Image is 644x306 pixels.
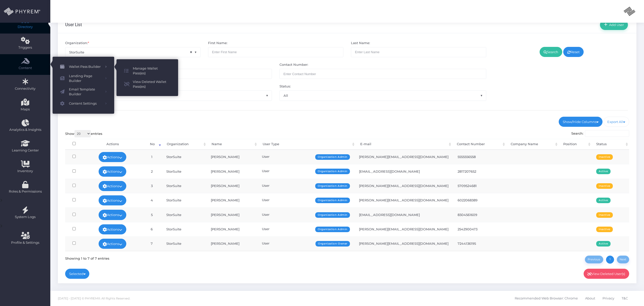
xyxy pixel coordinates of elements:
th: User Type: activate to sort column ascending [258,139,355,150]
label: Status: [279,84,291,89]
span: StorSuite [65,47,200,57]
a: Actions [99,239,126,249]
span: Active [596,169,611,174]
td: 8304561609 [453,207,507,222]
span: Inactive [596,212,613,218]
td: 3 [142,179,162,193]
input: Maximum of 10 digits required [279,69,486,79]
div: User [262,212,350,217]
th: Actions [83,139,142,150]
a: Wallet Pass Builder [53,62,114,72]
td: StorSuite [162,193,206,207]
td: [PERSON_NAME] [206,164,257,178]
a: Reset [563,47,584,57]
span: Wallet Pass Builder [69,64,102,70]
span: Inventory [3,169,47,174]
span: Organization Admin [315,183,350,189]
span: All [279,90,486,101]
span: Inactive [596,227,613,232]
td: 5709524681 [453,179,507,193]
label: Search: [571,130,629,137]
span: Organization Admin [315,198,350,203]
div: User [262,227,350,232]
span: Organization Admin [315,227,350,232]
a: Recommended Web Browser: Chrome [515,291,578,306]
span: Landing Page Builder [69,74,102,83]
a: Actions [99,195,126,205]
span: About [585,293,595,304]
th: Position: activate to sort column ascending [559,139,592,150]
a: Content Settings [53,99,114,109]
td: 7 [142,236,162,251]
span: T&C [622,293,628,304]
input: Enter Last Name [351,47,486,57]
td: 6 [142,222,162,236]
a: Show/Hide Columns [559,117,602,127]
span: Content [3,66,47,71]
td: StorSuite [162,150,206,164]
th: Status: activate to sort column ascending [592,139,629,150]
th: E-mail: activate to sort column ascending [356,139,452,150]
a: Landing Page Builder [53,72,114,85]
span: Manage Wallet Pass(es) [133,66,171,76]
th: Company Name: activate to sort column ascending [506,139,559,150]
span: Profile & Settings [11,240,39,245]
span: Content Settings [69,100,102,107]
td: 2542900473 [453,222,507,236]
span: Organization Admin [315,154,350,160]
td: [PERSON_NAME] [206,222,257,236]
td: [EMAIL_ADDRESS][DOMAIN_NAME] [354,207,453,222]
a: Actions [99,210,126,220]
span: × [190,49,192,55]
a: Add User [600,20,628,30]
span: Triggers [3,45,47,50]
td: StorSuite [162,236,206,251]
span: Roles & Permissions [3,189,47,194]
td: 1 [142,150,162,164]
td: 6022068389 [453,193,507,207]
span: View Deleted Wallet Pass(es) [133,79,171,89]
span: System Logs [3,215,47,220]
a: Actions [99,224,126,234]
label: Contact Number: [279,62,308,67]
th: Name: activate to sort column ascending [207,139,258,150]
th: No: activate to sort column ascending [142,139,162,150]
label: First Name: [208,41,227,46]
span: Add User [608,23,624,27]
td: [PERSON_NAME][EMAIL_ADDRESS][DOMAIN_NAME] [354,150,453,164]
td: 5555556558 [453,150,507,164]
a: Privacy [602,291,614,306]
td: [PERSON_NAME] [206,179,257,193]
div: User [262,183,350,188]
a: T&C [622,291,628,306]
input: Search: [585,130,629,137]
span: Connectivity [3,86,47,91]
select: Showentries [74,130,91,137]
a: 1 [606,256,614,264]
td: StorSuite [162,179,206,193]
td: [PERSON_NAME][EMAIL_ADDRESS][DOMAIN_NAME] [354,179,453,193]
div: User [262,198,350,203]
label: Organization: [65,41,89,46]
td: StorSuite [162,164,206,178]
a: View Deleted User(s) [584,269,629,279]
td: 2 [142,164,162,178]
h3: User List [65,22,82,27]
td: [PERSON_NAME][EMAIL_ADDRESS][DOMAIN_NAME] [354,222,453,236]
span: Inactive [596,154,613,160]
span: Learning Center [3,148,47,153]
span: Privacy [602,293,614,304]
td: [PERSON_NAME] [206,193,257,207]
div: User [262,241,350,246]
span: Directory [3,24,47,29]
span: Email Template Builder [69,87,102,97]
span: Active [596,241,611,247]
a: About [585,291,595,306]
a: Actions [99,152,126,162]
div: Showing 1 to 7 of 7 entries [65,255,109,261]
td: 5 [142,207,162,222]
a: Manage Wallet Pass(es) [116,64,178,78]
td: [EMAIL_ADDRESS][DOMAIN_NAME] [354,164,453,178]
td: 7244136195 [453,236,507,251]
label: Last Name: [351,41,370,46]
